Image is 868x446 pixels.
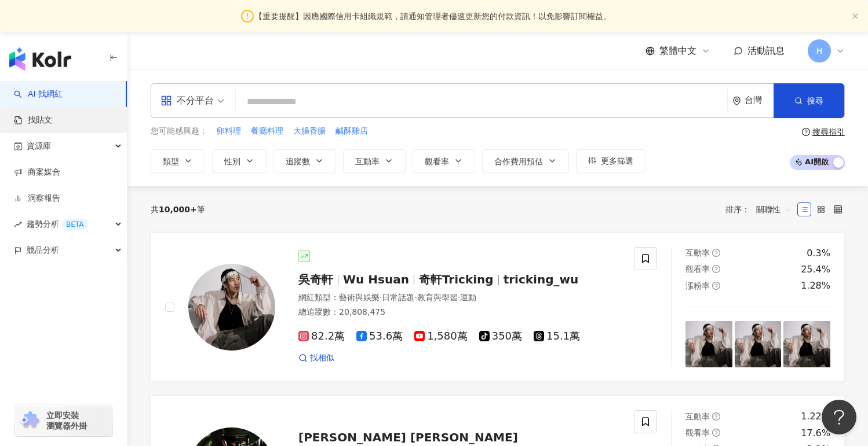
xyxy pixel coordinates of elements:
[783,321,830,368] img: post-image
[293,125,326,138] button: 大腸香腸
[482,149,569,172] button: 合作費用預估
[339,293,380,302] span: 藝術與娛樂
[414,293,417,302] span: ·
[343,149,406,172] button: 互動率
[712,429,720,437] span: question-circle
[151,233,845,382] a: KOL Avatar吳奇軒Wu Hsuan奇軒Trickingtricking_wu網紅類型：藝術與娛樂·日常話題·教育與學習·運動總追蹤數：20,808,47582.2萬53.6萬1,580萬...
[380,293,382,302] span: ·
[534,330,580,342] span: 15.1萬
[273,149,336,172] button: 追蹤數
[747,45,785,56] span: 活動訊息
[19,411,41,430] img: chrome extension
[151,126,207,137] span: 您可能感興趣：
[494,157,543,166] span: 合作費用預估
[460,293,476,302] span: 運動
[161,95,172,106] span: appstore
[293,126,326,137] span: 大腸香腸
[15,405,112,436] a: chrome extension立即安裝 瀏覽器外掛
[61,219,88,230] div: BETA
[425,157,449,166] span: 觀看率
[356,330,403,342] span: 53.6萬
[298,292,620,304] div: 網紅類型 ：
[298,430,518,444] span: [PERSON_NAME] [PERSON_NAME]
[504,272,579,286] span: tricking_wu
[163,157,179,166] span: 類型
[310,352,334,364] span: 找相似
[151,149,205,172] button: 類型
[685,248,710,257] span: 互動率
[807,247,830,260] div: 0.3%
[712,265,720,273] span: question-circle
[161,91,214,110] div: 不分平台
[382,293,414,302] span: 日常話題
[801,410,830,423] div: 1.22%
[27,133,51,159] span: 資源庫
[355,157,380,166] span: 互動率
[224,157,240,166] span: 性別
[816,45,823,57] span: H
[216,125,242,138] button: 卵料理
[659,45,696,57] span: 繁體中文
[801,263,830,276] div: 25.4%
[801,279,830,292] div: 1.28%
[802,128,810,136] span: question-circle
[9,47,71,71] img: logo
[414,330,468,342] span: 1,580萬
[417,293,458,302] span: 教育與學習
[250,125,284,138] button: 餐廳料理
[413,149,475,172] button: 觀看率
[14,220,22,228] span: rise
[852,13,859,20] button: close
[807,96,823,105] span: 搜尋
[212,149,267,172] button: 性別
[822,400,856,434] iframe: Help Scout Beacon - Open
[812,127,845,137] div: 搜尋指引
[601,156,633,165] span: 更多篩選
[419,272,494,286] span: 奇軒Tricking
[685,281,710,290] span: 漲粉率
[685,428,710,437] span: 觀看率
[298,307,620,318] div: 總追蹤數 ： 20,808,475
[774,83,844,118] button: 搜尋
[479,330,522,342] span: 350萬
[286,157,310,166] span: 追蹤數
[14,89,63,100] a: searchAI 找網紅
[188,264,275,351] img: KOL Avatar
[735,321,782,368] img: post-image
[217,126,241,137] span: 卵料理
[685,321,732,368] img: post-image
[685,264,710,274] span: 觀看率
[27,211,88,237] span: 趨勢分析
[756,200,791,219] span: 關聯性
[801,427,830,440] div: 17.6%
[712,412,720,421] span: question-circle
[298,330,345,342] span: 82.2萬
[14,193,60,204] a: 洞察報告
[251,126,283,137] span: 餐廳料理
[685,412,710,421] span: 互動率
[335,126,368,137] span: 鹹酥雞店
[343,272,409,286] span: Wu Hsuan
[14,115,52,126] a: 找貼文
[46,410,87,431] span: 立即安裝 瀏覽器外掛
[712,282,720,290] span: question-circle
[151,205,205,214] div: 共 筆
[298,352,334,364] a: 找相似
[732,97,741,105] span: environment
[745,95,774,105] div: 台灣
[27,237,59,263] span: 競品分析
[335,125,369,138] button: 鹹酥雞店
[159,205,197,214] span: 10,000+
[458,293,460,302] span: ·
[712,249,720,257] span: question-circle
[14,167,60,178] a: 商案媒合
[298,272,333,286] span: 吳奇軒
[725,200,797,219] div: 排序：
[576,149,645,172] button: 更多篩選
[254,10,611,23] span: 【重要提醒】因應國際信用卡組織規範，請通知管理者儘速更新您的付款資訊！以免影響訂閱權益。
